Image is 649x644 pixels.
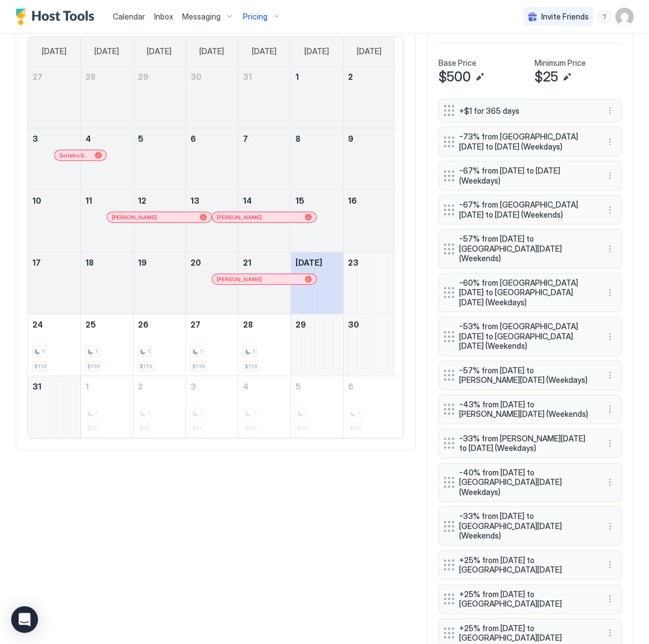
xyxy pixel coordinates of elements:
[133,376,185,397] a: September 2, 2025
[603,520,617,533] div: menu
[603,592,617,605] div: menu
[80,128,133,190] td: August 4, 2025
[603,286,617,299] button: More options
[238,66,290,128] td: July 31, 2025
[185,128,238,190] td: August 6, 2025
[348,134,354,143] span: 9
[81,252,133,273] a: August 18, 2025
[295,72,299,81] span: 1
[343,66,395,128] td: August 2, 2025
[186,66,238,87] a: July 30, 2025
[80,376,133,438] td: September 1, 2025
[252,46,276,56] span: [DATE]
[28,376,80,438] td: August 31, 2025
[238,314,290,335] a: August 28, 2025
[343,314,396,335] a: August 30, 2025
[245,363,257,370] span: $119
[16,8,99,25] a: Host Tools Logo
[136,36,183,66] a: Tuesday
[28,190,80,252] td: August 10, 2025
[459,589,592,609] span: +25% from [DATE] to [GEOGRAPHIC_DATA][DATE]
[459,468,592,497] span: -40% from [DATE] to [GEOGRAPHIC_DATA][DATE] (Weekdays)
[459,366,592,385] span: -57% from [DATE] to [PERSON_NAME][DATE] (Weekdays)
[85,320,96,329] span: 25
[241,36,288,66] a: Thursday
[295,134,300,143] span: 8
[182,12,221,22] span: Messaging
[603,330,617,343] button: More options
[32,258,41,267] span: 17
[59,152,102,159] div: Salieho Sheriff
[291,314,343,335] a: August 29, 2025
[291,252,343,273] a: August 22, 2025
[28,252,80,314] td: August 17, 2025
[243,72,252,81] span: 31
[81,128,133,149] a: August 4, 2025
[80,190,133,252] td: August 11, 2025
[81,314,133,335] a: August 25, 2025
[133,190,185,252] td: August 12, 2025
[138,320,149,329] span: 26
[603,242,617,256] div: menu
[186,128,238,149] a: August 6, 2025
[603,135,617,148] div: menu
[459,166,592,185] span: -67% from [DATE] to [DATE] (Weekdays)
[186,190,238,211] a: August 13, 2025
[603,520,617,533] button: More options
[217,214,311,221] div: [PERSON_NAME]
[185,252,238,314] td: August 20, 2025
[295,258,322,267] span: [DATE]
[28,66,80,87] a: July 27, 2025
[94,46,119,56] span: [DATE]
[535,58,586,68] span: Minimum Price
[243,258,251,267] span: 21
[603,330,617,343] div: menu
[295,320,306,329] span: 29
[32,134,38,143] span: 3
[290,190,343,252] td: August 15, 2025
[32,320,43,329] span: 24
[459,623,592,643] span: +25% from [DATE] to [GEOGRAPHIC_DATA][DATE]
[190,382,196,391] span: 3
[138,196,146,205] span: 12
[291,376,343,397] a: September 5, 2025
[140,363,152,370] span: $119
[85,134,91,143] span: 4
[85,382,89,391] span: 1
[32,382,41,391] span: 31
[304,46,329,56] span: [DATE]
[238,128,290,190] td: August 7, 2025
[28,376,80,397] a: August 31, 2025
[28,252,80,273] a: August 17, 2025
[603,286,617,299] div: menu
[28,66,80,128] td: July 27, 2025
[603,368,617,382] button: More options
[603,203,617,217] div: menu
[186,314,238,335] a: August 27, 2025
[42,46,66,56] span: [DATE]
[85,72,96,81] span: 28
[34,363,46,370] span: $119
[603,558,617,571] button: More options
[238,376,290,397] a: September 4, 2025
[603,475,617,489] div: menu
[291,66,343,87] a: August 1, 2025
[190,72,202,81] span: 30
[243,196,252,205] span: 14
[603,402,617,416] div: menu
[603,104,617,117] div: menu
[185,66,238,128] td: July 30, 2025
[190,196,199,205] span: 13
[133,314,185,376] td: August 26, 2025
[603,169,617,182] div: menu
[200,348,203,355] span: 1
[603,368,617,382] div: menu
[603,402,617,416] button: More options
[438,69,471,85] span: $500
[238,252,290,314] td: August 21, 2025
[343,314,395,376] td: August 30, 2025
[112,214,157,221] span: [PERSON_NAME]
[290,314,343,376] td: August 29, 2025
[603,104,617,117] button: More options
[290,376,343,438] td: September 5, 2025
